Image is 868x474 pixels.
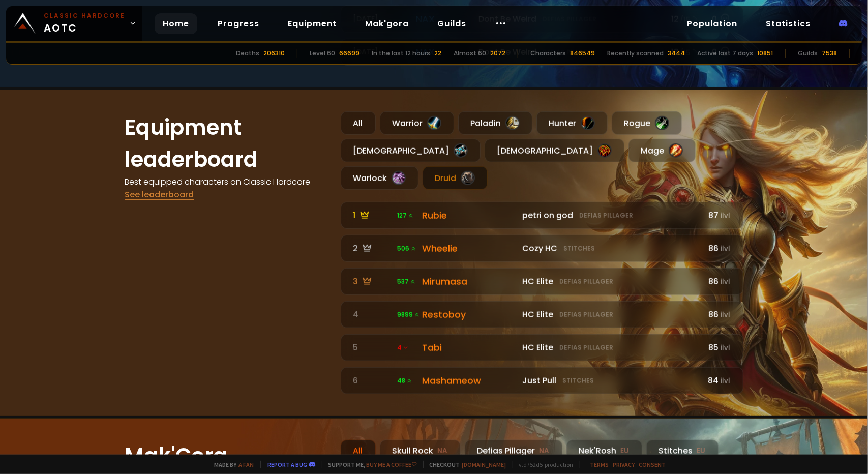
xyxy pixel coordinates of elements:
[566,440,642,462] div: Nek'Rosh
[341,301,743,328] a: 4 9899 Restoboy HC EliteDefias Pillager86ilvl
[341,202,743,229] a: 1 127 Rubie petri on godDefias Pillager87ilvl
[704,242,731,255] div: 86
[341,367,743,394] a: 6 48 Mashameow Just PullStitches84ilvl
[353,341,391,354] div: 5
[125,111,328,175] h1: Equipment leaderboard
[639,461,666,468] a: Consent
[268,461,308,468] a: Report a bug
[239,461,254,468] a: a fan
[522,374,698,387] div: Just Pull
[397,310,420,319] span: 9899
[353,209,391,222] div: 1
[422,275,517,288] div: Mirumasa
[341,166,418,190] div: Warlock
[357,13,417,34] a: Mak'gora
[397,244,416,253] span: 506
[280,13,345,34] a: Equipment
[322,461,417,468] span: Support me,
[263,49,285,58] div: 206310
[697,49,753,58] div: Active last 7 days
[341,235,743,262] a: 2 506 Wheelie Cozy HCStitches86ilvl
[125,175,328,188] h4: Best equipped characters on Classic Hardcore
[209,13,267,34] a: Progress
[522,209,698,222] div: petri on god
[397,343,409,352] span: 4
[562,376,594,386] small: Stitches
[397,376,412,386] span: 48
[422,374,517,388] div: Mashameow
[422,242,517,255] div: Wheelie
[607,49,664,58] div: Recently scanned
[704,341,731,354] div: 85
[485,139,624,162] div: [DEMOGRAPHIC_DATA]
[429,13,474,34] a: Guilds
[697,446,706,456] small: EU
[341,111,376,135] div: All
[438,446,448,456] small: NA
[679,13,745,34] a: Population
[341,334,743,361] a: 5 4 Tabi HC EliteDefias Pillager85ilvl
[522,341,698,354] div: HC Elite
[628,139,696,162] div: Mage
[353,242,391,255] div: 2
[236,49,259,58] div: Deaths
[397,277,416,286] span: 537
[490,49,505,58] div: 2072
[530,49,566,58] div: Characters
[6,6,142,41] a: Classic HardcoreAOTC
[155,13,197,34] a: Home
[353,374,391,387] div: 6
[559,277,613,286] small: Defias Pillager
[423,461,506,468] span: Checkout
[612,111,682,135] div: Rogue
[44,11,125,36] span: AOTC
[462,461,506,468] a: [DOMAIN_NAME]
[339,49,360,58] div: 66699
[757,49,773,58] div: 10851
[513,461,574,468] span: v. d752d5 - production
[341,139,481,162] div: [DEMOGRAPHIC_DATA]
[341,268,743,295] a: 3 537 Mirumasa HC EliteDefias Pillager86ilvl
[522,308,698,321] div: HC Elite
[579,211,633,220] small: Defias Pillager
[721,277,731,287] small: ilvl
[704,308,731,321] div: 86
[372,49,430,58] div: In the last 12 hours
[559,310,613,319] small: Defias Pillager
[563,244,595,253] small: Stitches
[668,49,685,58] div: 3444
[434,49,441,58] div: 22
[422,308,517,321] div: Restoboy
[310,49,335,58] div: Level 60
[341,440,376,462] div: All
[721,376,731,386] small: ilvl
[646,440,719,462] div: Stitches
[536,111,608,135] div: Hunter
[559,343,613,352] small: Defias Pillager
[822,49,837,58] div: 7538
[353,275,391,288] div: 3
[422,341,517,354] div: Tabi
[458,111,532,135] div: Paladin
[758,13,819,34] a: Statistics
[704,374,731,387] div: 84
[590,461,609,468] a: Terms
[613,461,635,468] a: Privacy
[540,446,550,456] small: NA
[704,209,731,222] div: 87
[397,211,414,220] span: 127
[721,310,731,320] small: ilvl
[454,49,486,58] div: Almost 60
[522,275,698,288] div: HC Elite
[570,49,595,58] div: 846549
[422,209,517,222] div: Rubie
[353,308,391,321] div: 4
[380,111,454,135] div: Warrior
[721,343,731,353] small: ilvl
[423,166,488,190] div: Druid
[522,242,698,255] div: Cozy HC
[208,461,254,468] span: Made by
[465,440,562,462] div: Defias Pillager
[44,11,125,20] small: Classic Hardcore
[367,461,417,468] a: Buy me a coffee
